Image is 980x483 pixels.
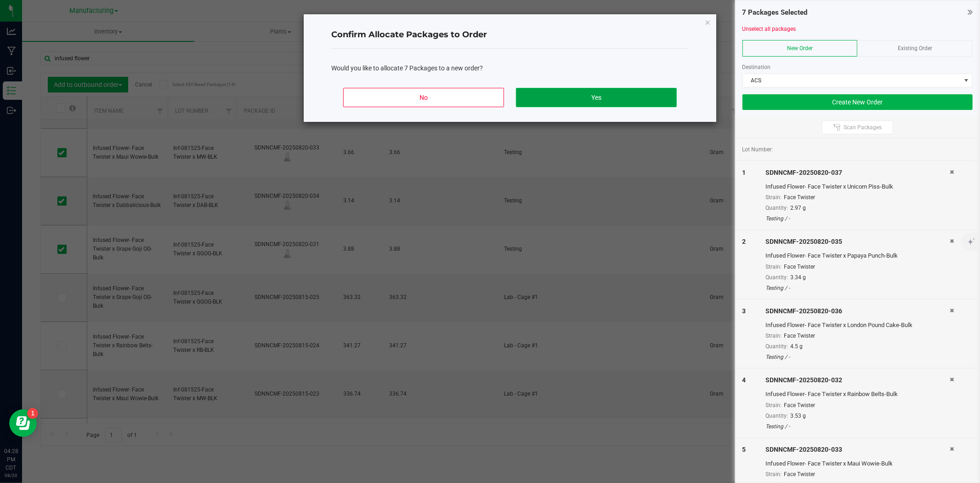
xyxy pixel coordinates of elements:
[343,88,504,107] button: No
[9,409,37,437] iframe: Resource center
[516,88,677,107] button: Yes
[331,29,689,41] h4: Confirm Allocate Packages to Order
[27,408,38,419] iframe: Resource center unread badge
[331,63,689,73] div: Would you like to allocate 7 Packages to a new order?
[704,17,711,28] button: Close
